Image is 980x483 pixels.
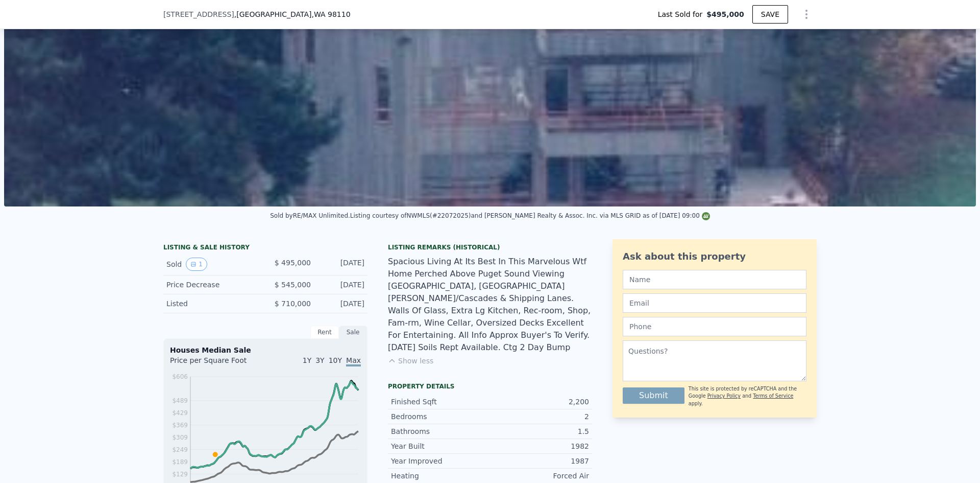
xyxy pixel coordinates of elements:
div: This site is protected by reCAPTCHA and the Google and apply. [689,385,806,407]
button: Show Options [796,4,817,25]
span: $ 495,000 [275,259,311,267]
div: 1.5 [490,426,589,436]
div: Forced Air [490,471,589,481]
div: Listing Remarks (Historical) [388,243,592,251]
tspan: $249 [172,446,188,453]
input: Name [623,270,806,289]
div: Houses Median Sale [170,345,361,355]
button: Show less [388,356,433,366]
div: Bedrooms [391,411,490,422]
button: Submit [623,387,684,404]
div: 2,200 [490,397,589,407]
div: Sold by RE/MAX Unlimited . [270,212,350,219]
div: [DATE] [319,258,364,271]
div: Year Improved [391,456,490,466]
div: Finished Sqft [391,397,490,407]
span: Max [346,356,361,366]
input: Email [623,293,806,313]
span: 3Y [315,356,324,364]
div: LISTING & SALE HISTORY [163,243,367,254]
a: Terms of Service [753,393,793,399]
button: SAVE [752,5,788,24]
div: Sale [339,326,367,339]
span: 1Y [303,356,311,364]
div: Ask about this property [623,249,806,264]
div: [DATE] [319,298,364,309]
span: , [GEOGRAPHIC_DATA] [234,9,351,19]
div: Price per Square Foot [170,355,265,372]
div: 1982 [490,441,589,451]
span: Last Sold for [658,9,707,19]
span: , WA 98110 [311,10,350,18]
span: $495,000 [706,9,744,19]
div: Property details [388,382,592,390]
div: Listed [166,298,257,309]
span: [STREET_ADDRESS] [163,9,234,19]
div: [DATE] [319,280,364,290]
div: 1987 [490,456,589,466]
div: Price Decrease [166,280,257,290]
div: Sold [166,258,257,271]
div: Listing courtesy of NWMLS (#22072025) and [PERSON_NAME] Realty & Assoc. Inc. via MLS GRID as of [... [350,212,710,219]
div: Bathrooms [391,426,490,436]
button: View historical data [186,258,207,271]
div: 2 [490,411,589,422]
img: NWMLS Logo [702,212,710,220]
span: 10Y [329,356,342,364]
img: Sale: 120590991 Parcel: 102244382 [4,10,976,206]
div: Spacious Living At Its Best In This Marvelous Wtf Home Perched Above Puget Sound Viewing [GEOGRAP... [388,256,592,354]
div: Heating [391,471,490,481]
tspan: $129 [172,471,188,478]
input: Phone [623,317,806,336]
span: $ 710,000 [275,300,311,308]
div: Year Built [391,441,490,451]
tspan: $489 [172,397,188,404]
div: Rent [310,326,339,339]
tspan: $309 [172,434,188,441]
span: $ 545,000 [275,281,311,289]
tspan: $606 [172,373,188,380]
tspan: $429 [172,409,188,417]
a: Privacy Policy [707,393,741,399]
tspan: $369 [172,422,188,429]
tspan: $189 [172,458,188,466]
